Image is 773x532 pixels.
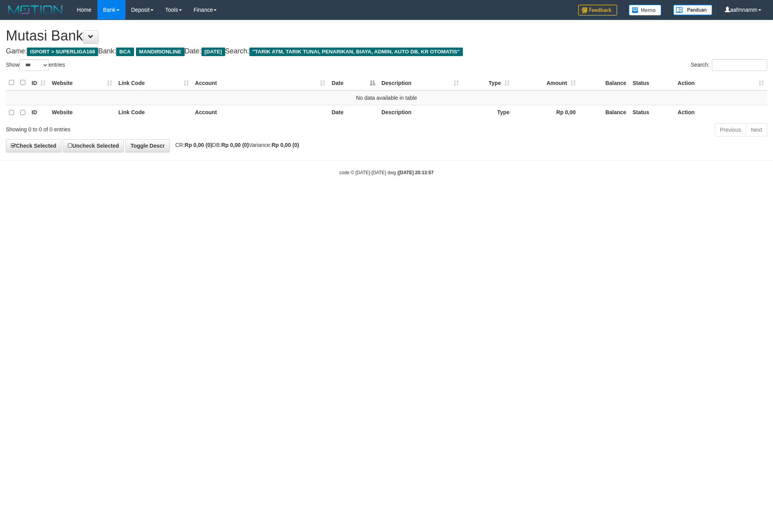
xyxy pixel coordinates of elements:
[125,139,170,152] a: Toggle Descr
[746,123,767,136] a: Next
[201,48,225,56] span: [DATE]
[691,59,767,71] label: Search:
[462,105,513,120] th: Type
[6,28,767,44] h1: Mutasi Bank
[629,75,674,90] th: Status
[27,48,98,56] span: ISPORT > SUPERLIGA168
[513,75,579,90] th: Amount: activate to sort column ascending
[272,142,299,148] strong: Rp 0,00 (0)
[715,123,746,136] a: Previous
[6,48,767,55] h4: Game: Bank: Date: Search:
[578,5,617,16] img: Feedback.jpg
[6,122,316,133] div: Showing 0 to 0 of 0 entries
[221,142,249,148] strong: Rp 0,00 (0)
[399,170,434,175] strong: [DATE] 20:13:57
[673,5,712,15] img: panduan.png
[378,105,462,120] th: Description
[629,5,662,16] img: Button%20Memo.svg
[6,90,767,105] td: No data available in table
[6,59,65,71] label: Show entries
[171,142,299,148] span: CR: DB: Variance:
[513,105,579,120] th: Rp 0,00
[192,75,329,90] th: Account: activate to sort column ascending
[6,139,62,152] a: Check Selected
[339,170,434,175] small: code © [DATE]-[DATE] dwg |
[185,142,212,148] strong: Rp 0,00 (0)
[674,75,767,90] th: Action: activate to sort column ascending
[115,75,192,90] th: Link Code: activate to sort column ascending
[378,75,462,90] th: Description: activate to sort column ascending
[136,48,185,56] span: MANDIRIONLINE
[579,75,630,90] th: Balance
[28,105,49,120] th: ID
[249,48,463,56] span: "TARIK ATM, TARIK TUNAI, PENARIKAN, BIAYA, ADMIN, AUTO DB, KR OTOMATIS"
[6,4,65,16] img: MOTION_logo.png
[19,59,49,71] select: Showentries
[49,105,115,120] th: Website
[674,105,767,120] th: Action
[28,75,49,90] th: ID: activate to sort column ascending
[462,75,513,90] th: Type: activate to sort column ascending
[192,105,329,120] th: Account
[328,75,378,90] th: Date: activate to sort column descending
[579,105,630,120] th: Balance
[116,48,134,56] span: BCA
[629,105,674,120] th: Status
[712,59,767,71] input: Search:
[49,75,115,90] th: Website: activate to sort column ascending
[115,105,192,120] th: Link Code
[63,139,124,152] a: Uncheck Selected
[328,105,378,120] th: Date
